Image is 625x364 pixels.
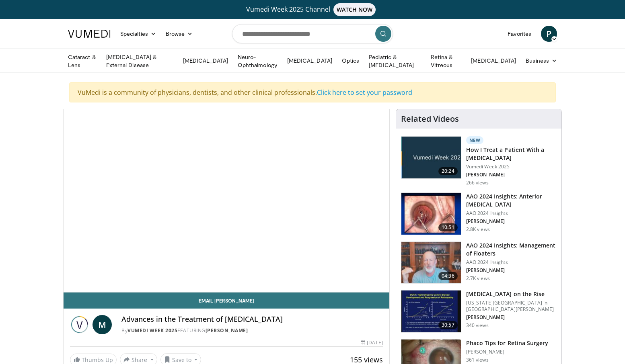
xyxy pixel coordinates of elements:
img: 8e655e61-78ac-4b3e-a4e7-f43113671c25.150x105_q85_crop-smart_upscale.jpg [401,242,461,284]
div: By FEATURING [121,327,383,334]
h3: How I Treat a Patient With a [MEDICAL_DATA] [466,146,557,162]
h3: AAO 2024 Insights: Management of Floaters [466,241,557,258]
a: Vumedi Week 2025 ChannelWATCH NOW [69,3,556,16]
a: M [93,315,112,334]
p: [PERSON_NAME] [466,172,557,178]
span: 30:57 [438,321,458,329]
p: [PERSON_NAME] [466,267,557,274]
div: VuMedi is a community of physicians, dentists, and other clinical professionals. [69,82,556,102]
img: 02d29458-18ce-4e7f-be78-7423ab9bdffd.jpg.150x105_q85_crop-smart_upscale.jpg [401,137,461,178]
p: 2.7K views [466,275,490,282]
a: [MEDICAL_DATA] [466,53,521,69]
video-js: Video Player [64,109,389,292]
a: [MEDICAL_DATA] [282,53,337,69]
div: [DATE] [361,339,382,346]
a: 20:24 New How I Treat a Patient With a [MEDICAL_DATA] Vumedi Week 2025 [PERSON_NAME] 266 views [401,136,557,186]
a: [PERSON_NAME] [206,327,248,334]
p: [PERSON_NAME] [466,314,557,321]
p: [US_STATE][GEOGRAPHIC_DATA] in [GEOGRAPHIC_DATA][PERSON_NAME] [466,300,557,313]
p: 361 views [466,357,489,363]
h3: AAO 2024 Insights: Anterior [MEDICAL_DATA] [466,192,557,209]
img: 4ce8c11a-29c2-4c44-a801-4e6d49003971.150x105_q85_crop-smart_upscale.jpg [401,290,461,332]
p: [PERSON_NAME] [466,218,557,225]
a: 30:57 [MEDICAL_DATA] on the Rise [US_STATE][GEOGRAPHIC_DATA] in [GEOGRAPHIC_DATA][PERSON_NAME] [P... [401,290,557,333]
a: 04:36 AAO 2024 Insights: Management of Floaters AAO 2024 Insights [PERSON_NAME] 2.7K views [401,241,557,284]
a: P [541,26,557,42]
span: 04:36 [438,272,458,280]
a: Email [PERSON_NAME] [64,292,389,309]
input: Search topics, interventions [232,24,393,43]
a: [MEDICAL_DATA] & External Disease [101,53,178,69]
a: Vumedi Week 2025 [127,327,177,334]
a: Specialties [115,26,161,42]
p: AAO 2024 Insights [466,259,557,266]
a: Click here to set your password [317,88,412,97]
h4: Advances in the Treatment of [MEDICAL_DATA] [121,315,383,324]
p: AAO 2024 Insights [466,210,557,217]
p: [PERSON_NAME] [466,349,549,355]
img: VuMedi Logo [68,30,111,38]
a: Neuro-Ophthalmology [233,53,282,69]
h3: [MEDICAL_DATA] on the Rise [466,290,557,298]
a: Retina & Vitreous [426,53,466,69]
a: [MEDICAL_DATA] [178,53,233,69]
p: Vumedi Week 2025 [466,164,557,170]
p: 266 views [466,180,489,186]
a: Browse [161,26,198,42]
h3: Phaco Tips for Retina Surgery [466,339,549,347]
a: Optics [337,53,364,69]
a: Pediatric & [MEDICAL_DATA] [364,53,426,69]
a: Business [521,53,562,69]
span: 10:51 [438,223,458,231]
p: New [466,136,484,144]
span: 20:24 [438,167,458,175]
span: WATCH NOW [333,3,376,16]
a: Cataract & Lens [63,53,101,69]
h4: Related Videos [401,114,459,124]
img: fd942f01-32bb-45af-b226-b96b538a46e6.150x105_q85_crop-smart_upscale.jpg [401,193,461,235]
a: Favorites [503,26,536,42]
p: 340 views [466,322,489,329]
a: 10:51 AAO 2024 Insights: Anterior [MEDICAL_DATA] AAO 2024 Insights [PERSON_NAME] 2.8K views [401,192,557,235]
p: 2.8K views [466,226,490,233]
img: Vumedi Week 2025 [70,315,89,334]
